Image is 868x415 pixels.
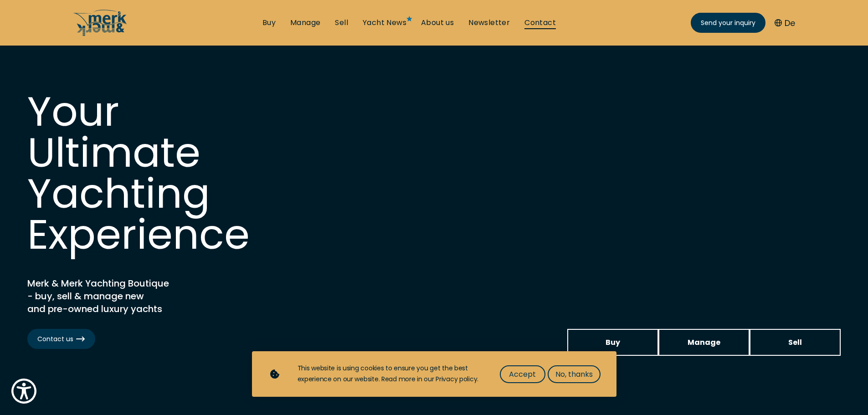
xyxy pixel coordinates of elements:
span: Buy [606,337,620,348]
span: Sell [788,337,802,348]
a: Buy [262,18,276,28]
a: Manage [658,329,750,356]
a: Manage [290,18,320,28]
a: Contact us [27,329,95,349]
span: Manage [688,337,720,348]
a: Sell [335,18,348,28]
a: Buy [567,329,658,356]
span: Contact us [37,334,85,344]
button: De [775,17,795,29]
a: About us [421,18,454,28]
a: / [73,29,128,39]
button: Show Accessibility Preferences [9,376,39,406]
div: This website is using cookies to ensure you get the best experience on our website. Read more in ... [298,363,482,385]
span: Send your inquiry [701,18,755,28]
a: Contact [524,18,556,28]
button: Accept [500,365,545,383]
span: Accept [509,369,536,380]
a: Yacht News [363,18,406,28]
span: No, thanks [555,369,593,380]
a: Newsletter [468,18,510,28]
h2: Merk & Merk Yachting Boutique - buy, sell & manage new and pre-owned luxury yachts [27,277,255,315]
button: No, thanks [548,365,601,383]
a: Send your inquiry [691,13,765,33]
h1: Your Ultimate Yachting Experience [27,91,301,255]
a: Privacy policy [436,374,477,384]
a: Sell [750,329,841,356]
